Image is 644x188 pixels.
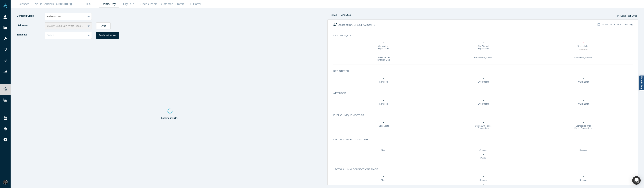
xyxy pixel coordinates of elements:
[474,125,493,130] h3: Users With Public Connections
[574,56,593,59] h3: Started Registration
[333,69,629,73] h3: Registered :
[119,0,139,8] a: Dry Run
[161,116,179,120] p: Loading results...
[34,0,55,8] a: Vault Senders
[574,41,593,44] div: -
[574,121,593,124] div: -
[16,13,45,19] label: Demoing Class
[374,99,393,102] div: -
[574,149,593,152] h3: Reserve
[617,13,638,19] button: Send Test Email
[47,34,84,37] div: Select...
[474,81,493,83] h3: Live Stream
[374,45,393,50] h3: Completed Registration
[474,56,493,59] h3: Partially Registered
[574,145,593,148] div: -
[574,52,593,56] div: -
[333,138,629,141] h3: * Total Connections Made :
[158,0,185,8] a: Customer Summit
[374,41,393,44] div: -
[96,32,119,39] button: See how it works
[374,125,393,127] h3: Public Visits
[474,41,493,44] div: -
[474,182,493,186] div: -
[333,91,629,95] h3: Attended :
[574,179,593,181] h3: Reserve
[333,23,375,27] div: Loaded at: [DATE] 10:38 AM GMT+3
[374,145,393,148] div: -
[16,32,45,38] label: Template
[474,153,493,156] div: -
[474,52,493,56] div: -
[330,13,338,18] a: Email
[3,4,8,8] img: Alchemist Vault Logo
[602,23,633,26] div: Show Last 3 Demo Days Avg.
[96,22,111,29] button: Sync
[474,103,493,105] h3: Live Stream
[474,149,493,152] h3: Connect
[474,157,493,159] h3: Public
[374,56,393,61] h3: Clicked on the Invitation Link
[574,103,593,105] h3: Watch Later
[139,0,158,8] a: Sneak Peek
[333,168,629,171] h3: * Total Alumni Connections Made :
[185,0,205,8] a: LP Portal
[333,114,629,117] h3: Public Unique Visitors :
[639,75,644,91] a: Report a bug!
[374,175,393,178] div: -
[16,22,45,28] label: List Name
[474,179,493,181] h3: Connect
[374,103,393,105] h3: In-Person
[374,77,393,80] div: -
[474,77,493,80] div: -
[474,145,493,148] div: -
[79,0,99,8] a: IFS
[374,149,393,152] h3: Meet
[474,175,493,178] div: -
[374,179,393,181] h3: Meet
[3,180,8,184] img: Rami C.'s Account
[343,34,351,37] strong: 14,370
[574,77,593,80] div: -
[574,81,593,83] h3: Watch Later
[374,52,393,56] div: -
[574,125,593,130] h3: Companies With Public Connections
[574,99,593,102] div: -
[340,13,352,18] a: Analytics
[374,121,393,124] div: -
[474,121,493,124] div: -
[474,99,493,102] div: -
[55,0,79,8] a: Onboarding
[14,0,34,8] a: Classes
[474,45,493,50] h3: Not Started Registration
[374,81,393,83] h3: In-Person
[574,45,593,47] h3: Unreachable
[574,175,593,178] div: -
[333,34,629,37] h3: Invited :
[578,48,588,51] button: Showthe List
[99,0,119,8] a: Demo Day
